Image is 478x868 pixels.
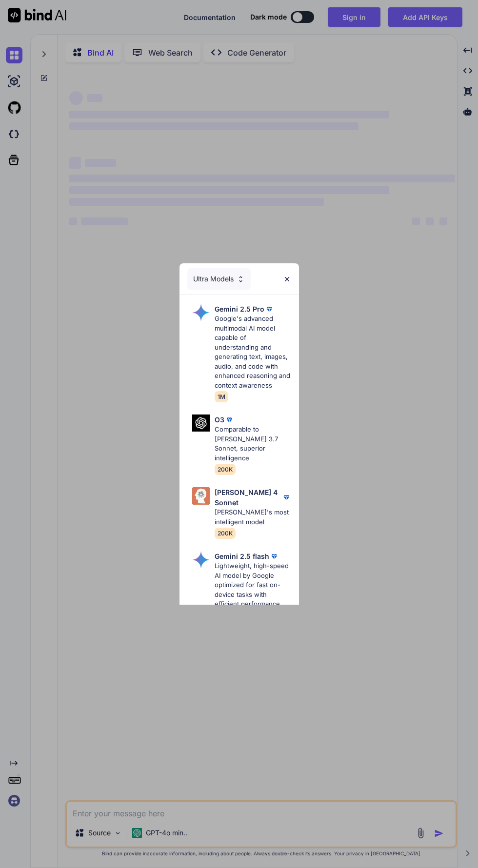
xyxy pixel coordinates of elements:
img: Pick Models [192,487,210,505]
p: [PERSON_NAME]'s most intelligent model [215,508,291,527]
p: O3 [215,414,224,425]
span: 200K [215,464,236,475]
img: premium [264,304,274,314]
img: Pick Models [192,551,210,569]
img: Pick Models [192,304,210,321]
img: premium [281,493,291,502]
span: 1M [215,391,228,402]
span: 200K [215,528,236,539]
div: Ultra Models [187,268,251,290]
p: Google's advanced multimodal AI model capable of understanding and generating text, images, audio... [215,314,291,390]
img: Pick Models [237,275,245,283]
p: Lightweight, high-speed AI model by Google optimized for fast on-device tasks with efficient perf... [215,561,291,609]
img: premium [224,415,234,425]
img: premium [269,552,279,561]
p: Comparable to [PERSON_NAME] 3.7 Sonnet, superior intelligence [215,425,291,463]
p: Gemini 2.5 Pro [215,304,264,314]
img: close [283,275,291,283]
p: Gemini 2.5 flash [215,551,269,561]
img: Pick Models [192,414,210,432]
p: [PERSON_NAME] 4 Sonnet [215,487,281,508]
